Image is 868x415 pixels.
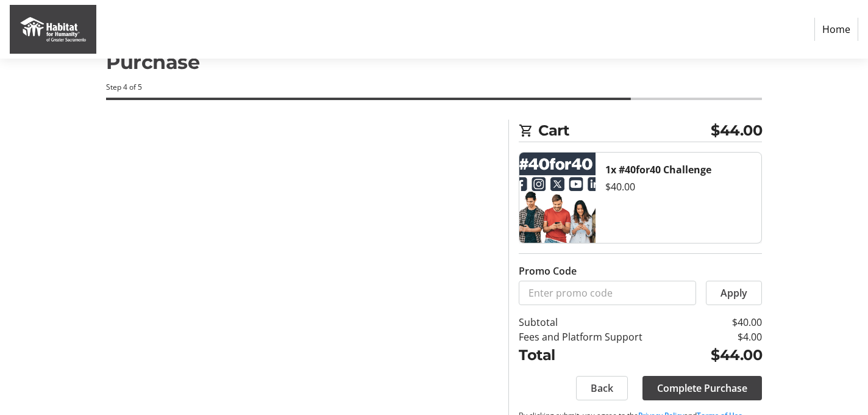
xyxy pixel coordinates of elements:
[691,330,762,344] td: $4.00
[711,120,762,142] span: $44.00
[519,344,691,366] td: Total
[691,315,762,330] td: $40.00
[519,153,596,243] img: #40for40 Challenge
[605,163,711,176] strong: 1x #40for40 Challenge
[538,120,711,142] span: Cart
[691,344,762,366] td: $44.00
[706,281,762,305] button: Apply
[720,286,747,300] span: Apply
[519,315,691,330] td: Subtotal
[576,376,628,400] button: Back
[10,5,96,54] img: Habitat for Humanity of Greater Sacramento's Logo
[591,381,613,395] span: Back
[814,18,858,41] a: Home
[106,48,762,77] h1: Purchase
[519,264,577,278] label: Promo Code
[519,330,691,344] td: Fees and Platform Support
[642,376,762,400] button: Complete Purchase
[605,179,752,194] div: $40.00
[657,381,747,395] span: Complete Purchase
[519,281,696,305] input: Enter promo code
[106,82,762,93] div: Step 4 of 5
